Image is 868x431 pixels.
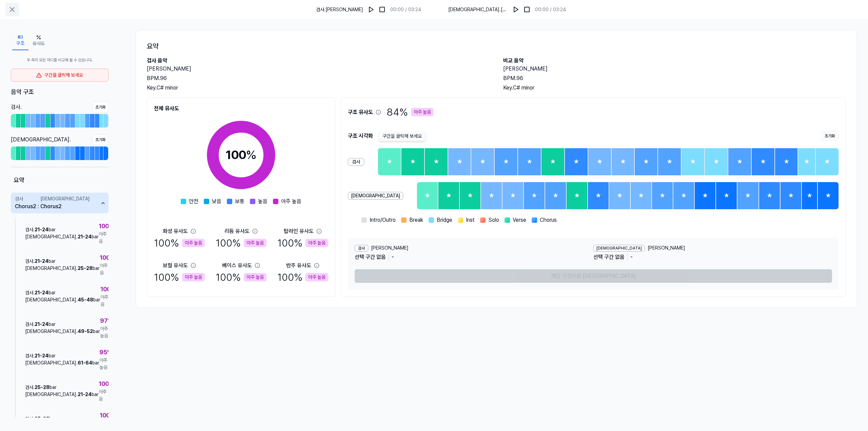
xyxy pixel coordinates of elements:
img: stop [524,6,530,13]
img: stop [379,6,386,13]
span: 낮음 [212,197,221,205]
div: [DEMOGRAPHIC_DATA] . bar [25,233,99,240]
button: 구조 [12,31,28,50]
span: Inst [466,216,475,224]
span: 21 - 24 [78,234,92,239]
div: 아주 높음 [244,239,267,247]
div: 아주 높음 [182,273,205,281]
div: 화성 유사도 [163,227,188,235]
div: ★ [635,148,657,175]
span: Verse [513,216,526,224]
div: ★ [524,182,545,209]
img: play [368,6,375,13]
span: Solo [488,216,499,224]
span: 100 % [100,411,115,420]
span: 45 - 48 [78,297,93,302]
h2: 검사 음악 [147,57,490,65]
span: 25 - 28 [35,385,50,390]
button: 유사도 [28,31,49,50]
span: 25 - 28 [35,416,50,422]
div: ★ [728,148,751,175]
div: [DEMOGRAPHIC_DATA] [593,245,645,252]
h2: [PERSON_NAME] [147,65,490,73]
span: 21 - 24 [35,290,48,295]
span: 100 % [99,379,114,388]
div: 아주 높음 [305,273,328,281]
div: ★ [737,182,758,209]
div: 아주 높음 [305,239,328,247]
button: 초기화 [92,134,108,145]
span: 아주 높음 [100,294,116,308]
div: ★ [802,182,817,209]
span: 아주 높음 [100,325,113,339]
div: [DEMOGRAPHIC_DATA] . bar [25,265,100,272]
div: 검사 . [11,103,22,111]
div: ★ [438,182,459,209]
div: 탑라인 유사도 [284,227,314,235]
div: 100 % [277,270,328,285]
span: 84 % [387,104,434,120]
button: 초기화 [92,102,108,113]
div: 선택 구간 없음 - [593,252,691,262]
div: 검사 [348,158,364,166]
div: 100 % [216,270,267,285]
div: 00:00 / 03:24 [535,6,566,13]
div: ★ [716,182,737,209]
h2: 전체 유사도 [154,104,328,113]
span: [PERSON_NAME] [648,244,685,252]
div: 100 % [154,270,205,285]
div: 100 % [277,235,328,251]
div: ★ [798,148,815,175]
div: ★ [541,148,564,175]
span: 구조 유사도 [348,104,381,120]
div: ★ [658,148,681,175]
div: ★ [781,182,801,209]
div: ★ [502,182,523,209]
div: 검사 . bar [25,226,99,233]
div: 100 % [216,235,267,251]
span: Break [409,216,423,224]
div: 검사 . bar [25,352,99,359]
div: ★ [481,182,502,209]
span: 100 % [99,221,114,231]
div: 검사 . bar [25,321,100,328]
span: [DEMOGRAPHIC_DATA] . [PERSON_NAME] [448,6,508,13]
div: Chorus2 [15,202,36,211]
div: 선택 구간 없음 - [355,252,452,262]
span: 21 - 24 [35,227,48,232]
div: ★ [471,148,494,175]
span: 보통 [235,197,244,205]
div: ★ [545,182,566,209]
h2: [PERSON_NAME] [503,65,846,73]
span: 61 - 64 [78,360,92,366]
div: ★ [609,182,630,209]
span: 100 % [100,285,116,294]
div: ★ [705,148,728,175]
div: ★ [759,182,780,209]
span: 아주 높음 [100,262,115,276]
div: ★ [818,182,839,209]
div: ★ [752,148,774,175]
div: 베이스 유사도 [222,261,252,270]
div: [DEMOGRAPHIC_DATA] . bar [25,328,100,335]
div: 반주 유사도 [286,261,311,270]
div: ★ [682,148,704,175]
div: ★ [631,182,651,209]
h2: 비교 음악 [503,57,846,65]
div: BPM. 96 [147,74,490,82]
div: ★ [378,148,401,175]
button: 초기화 [821,131,839,141]
div: ★ [588,182,609,209]
span: 높음 [258,197,268,205]
div: [DEMOGRAPHIC_DATA] . [11,136,71,144]
div: ★ [425,148,448,175]
div: 음악 구조 [11,87,108,96]
div: ★ [448,148,471,175]
div: ★ [518,148,541,175]
h1: 요약 [147,41,846,51]
span: 100 % [100,253,115,262]
div: 검사 . bar [25,415,100,423]
div: 아주 높음 [182,239,205,247]
div: [DEMOGRAPHIC_DATA] . bar [25,391,99,398]
div: 검사 . bar [25,258,100,265]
